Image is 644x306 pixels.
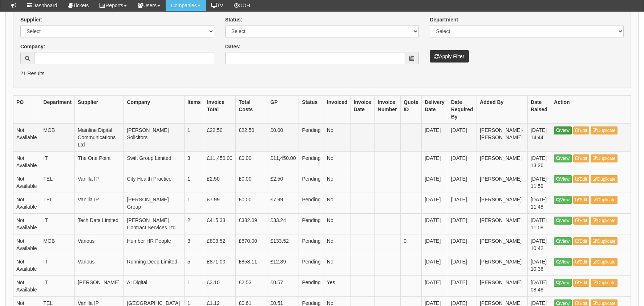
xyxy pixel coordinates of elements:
td: City Health Practice [124,172,185,193]
td: £22.50 [204,123,235,151]
td: Running Deep Limited [124,255,185,275]
td: [DATE] 11:08 [527,213,551,234]
a: Duplicate [591,217,617,225]
td: Tech Data Limited [75,213,124,234]
td: 1 [185,193,204,213]
td: Pending [299,234,324,255]
td: 5 [185,255,204,275]
td: [DATE] 10:36 [527,255,551,275]
td: 3 [185,151,204,172]
a: View [554,237,572,245]
td: [DATE] [448,193,477,213]
th: Status [299,95,324,123]
td: £12.89 [267,255,299,275]
td: [PERSON_NAME] [477,193,527,213]
td: IT [40,275,75,296]
td: £0.57 [267,275,299,296]
td: Vanilla IP [75,172,124,193]
td: [PERSON_NAME] [477,172,527,193]
td: MOB [40,234,75,255]
a: Edit [573,154,590,162]
th: Date Required By [448,95,477,123]
td: 1 [185,275,204,296]
td: 0 [401,234,422,255]
td: £2.50 [204,172,235,193]
td: No [324,255,351,275]
label: Company: [20,43,45,50]
a: Edit [573,196,590,204]
td: [PERSON_NAME]-[PERSON_NAME] [477,123,527,151]
a: View [554,126,572,134]
a: Edit [573,258,590,266]
td: Not Available [13,172,40,193]
td: Not Available [13,234,40,255]
td: [DATE] [422,234,448,255]
a: View [554,217,572,225]
td: £2.50 [267,172,299,193]
a: View [554,279,572,287]
td: Not Available [13,193,40,213]
td: TEL [40,193,75,213]
td: Various [75,255,124,275]
td: £7.99 [204,193,235,213]
td: IT [40,255,75,275]
td: Vanilla IP [75,193,124,213]
td: [PERSON_NAME] Group [124,193,185,213]
td: Not Available [13,275,40,296]
td: £0.00 [236,151,267,172]
a: Edit [573,217,590,225]
td: [DATE] 14:44 [527,123,551,151]
button: Apply Filter [430,50,469,63]
td: [DATE] [448,234,477,255]
th: Items [185,95,204,123]
td: [DATE] [422,255,448,275]
td: 2 [185,213,204,234]
td: [PERSON_NAME] Solicitors [124,123,185,151]
td: Pending [299,151,324,172]
td: 1 [185,123,204,151]
a: Edit [573,279,590,287]
td: Pending [299,193,324,213]
td: No [324,193,351,213]
td: No [324,234,351,255]
td: 1 [185,172,204,193]
td: No [324,123,351,151]
td: [PERSON_NAME] [477,275,527,296]
td: Mainline Digital Communications Ltd [75,123,124,151]
th: Delivery Date [422,95,448,123]
td: £11,450.00 [267,151,299,172]
th: Invoiced [324,95,351,123]
td: No [324,213,351,234]
a: View [554,258,572,266]
th: Invoice Total [204,95,235,123]
td: [PERSON_NAME] [75,275,124,296]
a: Edit [573,126,590,134]
p: 21 Results [20,70,624,77]
th: Action [551,95,631,123]
td: No [324,151,351,172]
td: 3 [185,234,204,255]
td: £3.10 [204,275,235,296]
label: Supplier: [20,16,42,23]
td: [DATE] 08:48 [527,275,551,296]
a: Duplicate [591,126,617,134]
td: [DATE] [422,213,448,234]
td: [DATE] 11:59 [527,172,551,193]
td: £7.99 [267,193,299,213]
td: IT [40,213,75,234]
td: [DATE] [422,151,448,172]
td: £415.33 [204,213,235,234]
td: Humber HR People [124,234,185,255]
th: Invoice Date [351,95,374,123]
td: £133.52 [267,234,299,255]
td: Not Available [13,255,40,275]
td: [DATE] [422,193,448,213]
td: £871.00 [204,255,235,275]
td: The One Point [75,151,124,172]
a: Duplicate [591,196,617,204]
td: [PERSON_NAME] [477,255,527,275]
th: Invoice Number [374,95,400,123]
label: Dates: [225,43,241,50]
td: [DATE] 11:48 [527,193,551,213]
th: Total Costs [236,95,267,123]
